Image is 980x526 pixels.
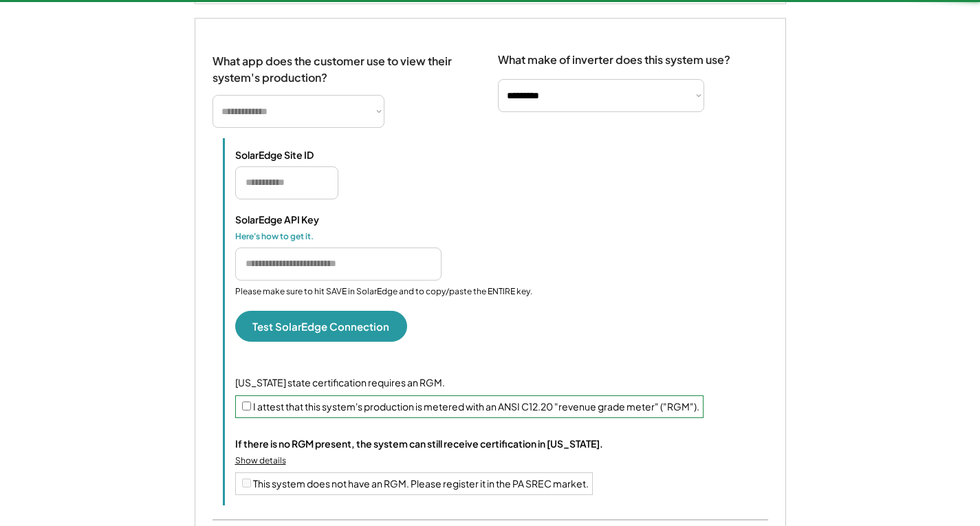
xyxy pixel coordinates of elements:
[253,400,699,413] label: I attest that this system's production is metered with an ANSI C12.20 "revenue grade meter" ("RGM").
[235,149,373,161] div: SolarEdge Site ID
[235,213,373,226] div: SolarEdge API Key
[235,231,373,242] div: Here's how to get it.
[235,437,603,450] div: If there is no RGM present, the system can still receive certification in [US_STATE].
[235,311,407,342] button: Test SolarEdge Connection
[213,39,470,86] div: What app does the customer use to view their system's production?
[235,455,286,467] div: Show details
[235,376,768,390] div: [US_STATE] state certification requires an RGM.
[253,477,589,490] label: This system does not have an RGM. Please register it in the PA SREC market.
[498,39,730,70] div: What make of inverter does this system use?
[235,286,532,298] div: Please make sure to hit SAVE in SolarEdge and to copy/paste the ENTIRE key.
